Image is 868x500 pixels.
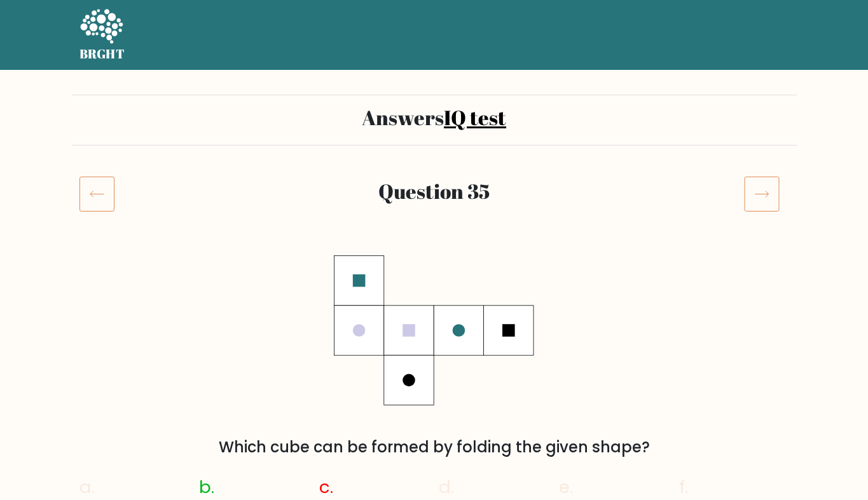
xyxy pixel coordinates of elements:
[199,475,214,499] span: b.
[559,475,573,499] span: e.
[444,104,506,131] a: IQ test
[679,475,688,499] span: f.
[439,475,454,499] span: d.
[79,475,95,499] span: a.
[79,46,125,62] h5: BRGHT
[87,436,782,459] div: Which cube can be formed by folding the given shape?
[79,105,789,130] h2: Answers
[319,475,333,499] span: c.
[79,5,125,65] a: BRGHT
[140,179,729,203] h2: Question 35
